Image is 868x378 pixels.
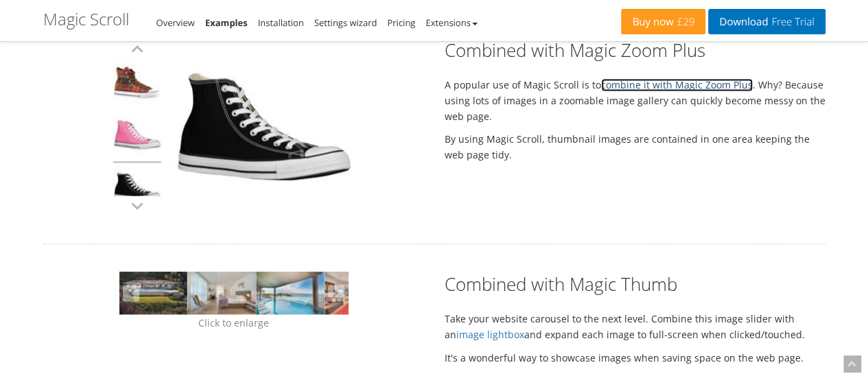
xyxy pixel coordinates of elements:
a: Extensions [425,16,477,29]
a: combine it with Magic Zoom Plus [601,78,753,91]
p: It's a wonderful way to showcase images when saving space on the web page. [445,349,825,365]
a: Settings wizard [314,16,377,29]
p: A popular use of Magic Scroll is to . Why? Because using lots of images in a zoomable image galle... [445,77,825,124]
span: Free Trial [768,16,814,27]
a: Buy now£29 [621,9,705,34]
a: DownloadFree Trial [708,9,825,34]
a: Installation [258,16,304,29]
h2: Combined with Magic Zoom Plus [445,38,825,62]
p: Take your website carousel to the next level. Combine this image slider with an and expand each i... [445,311,825,342]
a: Examples [205,16,248,29]
span: £29 [674,16,695,27]
a: Overview [156,16,195,29]
p: By using Magic Scroll, thumbnail images are contained in one area keeping the web page tidy. [445,131,825,163]
p: Click to enlarge [43,314,424,331]
a: Pricing [387,16,415,29]
h1: Magic Scroll [43,10,129,28]
a: image lightbox [456,328,524,341]
h2: Combined with Magic Thumb [445,272,825,296]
